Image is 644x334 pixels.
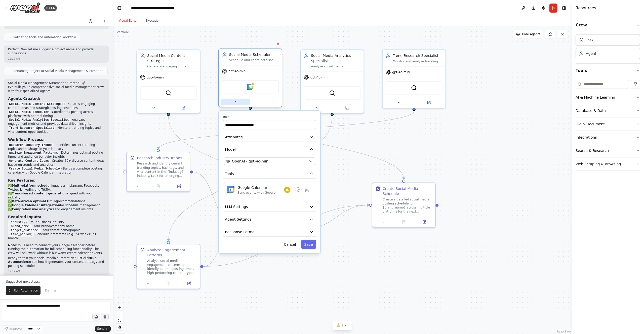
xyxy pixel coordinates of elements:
[576,117,640,131] button: File & Document
[116,324,123,330] button: toggle interactivity
[8,269,20,273] div: 12:17 AM
[14,288,38,293] span: Run Automation
[169,105,198,111] button: Open in side panel
[8,81,105,85] h2: Social Media Management Automation Created! 🚀
[2,325,24,332] button: Improve
[229,52,279,57] div: Social Media Scheduler
[576,95,615,100] div: AI & Machine Learning
[576,161,621,166] div: Web Scraping & Browsing
[8,220,105,224] li: - Your business industry
[513,30,543,38] button: Hide Agents
[101,313,109,320] button: Click to speak your automation idea
[586,51,596,56] div: Agent
[170,183,188,189] button: Open in side panel
[137,155,182,160] div: Research Industry Trends
[116,311,123,317] button: zoom out
[225,204,248,209] span: LLM Settings
[8,159,50,163] code: Generate Content Ideas
[116,5,123,12] button: Hide left sidebar
[8,256,97,264] strong: Run Automation
[229,58,279,62] div: Schedule and coordinate social media posts across multiple platforms, ensuring optimal timing for...
[87,18,99,24] button: Switch to previous chat
[333,105,361,111] button: Open in side panel
[180,280,198,286] button: Open in side panel
[101,18,109,24] button: Start a new chat
[13,69,103,73] span: Renaming project to Social Media Management Automation
[8,243,105,255] p: You'll need to connect your Google Calendar before running the automation for full scheduling fun...
[8,126,105,134] li: - Monitors trending topics and viral content opportunities
[166,116,273,205] g: Edge from 0bb86973-a800-4304-b104-8faf7d1119a1 to 6e04fdb8-8531-4576-aaef-5d420bb505dc
[8,151,105,159] li: - Determines optimal posting times and audience behavior insights
[131,6,188,11] nav: breadcrumb
[229,69,247,73] span: gpt-4o-mini
[8,85,105,93] p: I've built you a comprehensive social media management crew with four specialized agents:
[193,169,236,231] g: Edge from 1cec667e-04a2-4fe5-bec6-ddb6108200b7 to 6e04fdb8-8531-4576-aaef-5d420bb505dc
[8,167,105,175] li: - Builds a complete posting calendar with Google Calendar integration
[393,59,442,63] div: Monitor and analyze trending topics, hashtags, and viral content in {industry} to inform content ...
[13,35,76,39] span: Validating tools and automation workflow
[393,53,442,58] div: Trend Research Specialist
[225,217,251,222] span: Agent Settings
[137,161,187,178] div: Research and identify current trending topics, hashtags, and viral content in the {industry} indu...
[293,185,303,194] button: Configure tool
[137,50,200,113] div: Social Media Content StrategistGenerate engaging content ideas based on trending topics in {indus...
[8,166,61,171] code: Create Social Media Schedule
[576,18,640,32] button: Crew
[8,159,105,167] li: - Creates 30+ diverse content ideas based on trends and analytics
[248,111,406,180] g: Edge from abcbc16a-b9ed-4ede-bba0-9da08ff63b09 to ce4d715e-00fe-45ae-8355-d1720c6fc82f
[311,53,360,63] div: Social Media Analytics Specialist
[8,118,105,126] li: - Analyzes engagement metrics and provides data-driven insights
[116,304,123,311] button: zoom in
[310,75,328,79] span: gpt-4o-mini
[44,5,57,11] div: BETA
[97,327,105,331] span: Send
[576,64,640,78] button: Tools
[158,280,179,286] button: No output available
[223,132,316,142] button: Attributes
[117,30,130,34] div: Version 1
[576,78,640,175] div: Tools
[12,192,67,195] strong: Trend-based content generation
[147,259,197,275] div: Analyze social media engagement patterns to identify optimal posting times, high-performing conte...
[45,288,57,293] span: Dismiss
[300,50,364,113] div: Social Media Analytics SpecialistAnalyze social media engagement metrics, identify optimal postin...
[223,215,316,224] button: Agent Settings
[275,41,281,47] button: Delete node
[560,5,568,12] button: Hide right sidebar
[116,304,123,330] div: React Flow controls
[557,330,571,333] a: React Flow attribution
[223,202,316,212] button: LLM Settings
[9,327,22,331] span: Improve
[43,286,59,295] button: Dismiss
[8,243,17,247] strong: Note:
[8,224,32,229] code: {brand_name}
[8,228,41,233] code: {target_audience}
[224,157,315,165] button: OpenAI - gpt-4o-mini
[382,50,446,108] div: Trend Research SpecialistMonitor and analyze trending topics, hashtags, and viral content in {ind...
[147,53,197,63] div: Social Media Content Strategist
[225,229,256,234] span: Response Format
[6,286,41,295] button: Run Automation
[311,64,360,68] div: Analyze social media engagement metrics, identify optimal posting times, track performance trends...
[12,207,55,211] strong: Comprehensive analytics
[6,280,107,284] p: Suggested next steps:
[301,240,316,249] button: Save
[247,84,253,90] img: Google Calendar
[225,134,243,139] span: Attributes
[237,191,284,195] div: Sync events with Google Calendar
[8,110,105,118] li: - Coordinates posting across platforms with optimal timing
[302,185,312,194] button: Delete tool
[576,131,640,144] button: Integrations
[8,143,105,151] li: - Identifies current trending topics and hashtags in your industry
[8,184,105,211] p: ✅ across Instagram, Facebook, Twitter, LinkedIn, and TikTok ✅ aligned with your industry ✅ recomm...
[223,227,316,237] button: Response Format
[116,317,123,324] button: fit view
[576,104,640,117] button: Database & Data
[576,5,596,11] h4: Resources
[576,148,609,153] div: Search & Research
[8,143,54,147] code: Research Industry Trends
[8,97,40,101] strong: Agents Created:
[251,99,280,105] button: Open in side panel
[8,118,70,122] code: Social Media Analytics Specialist
[225,147,236,152] span: Model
